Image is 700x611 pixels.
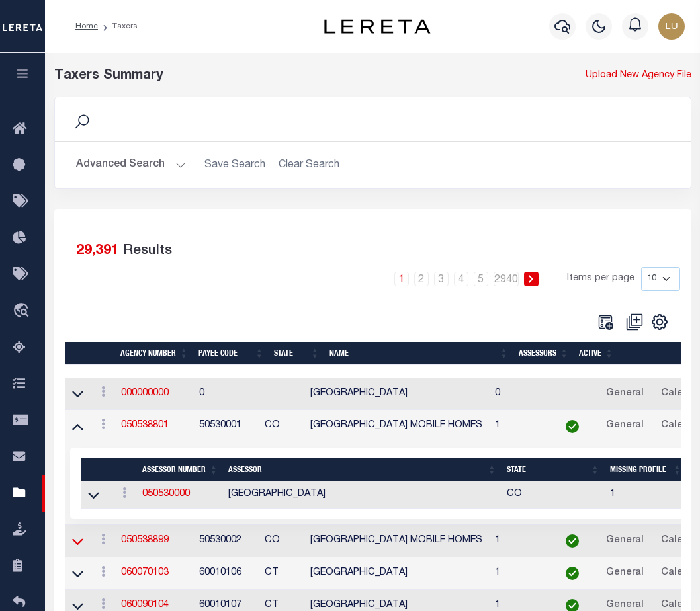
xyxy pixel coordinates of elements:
[259,410,305,442] td: CO
[76,152,186,178] button: Advanced Search
[193,342,269,365] th: Payee Code: activate to sort column ascending
[269,342,324,365] th: State: activate to sort column ascending
[194,378,259,411] td: 0
[600,384,650,405] a: General
[121,536,169,545] a: 050538899
[259,525,305,557] td: CO
[142,489,190,499] a: 050530000
[305,410,490,442] td: [GEOGRAPHIC_DATA] MOBILE HOMES
[566,567,579,580] img: check-icon-green.svg
[121,421,169,430] a: 050538801
[324,342,513,365] th: Name: activate to sort column ascending
[54,66,527,86] div: Taxers Summary
[434,272,449,286] a: 3
[305,378,490,411] td: [GEOGRAPHIC_DATA]
[76,244,119,258] span: 29,391
[115,342,193,365] th: Agency Number: activate to sort column ascending
[567,272,634,286] span: Items per page
[605,458,687,481] th: Missing Profile: activate to sort column ascending
[121,568,169,577] a: 060070103
[223,458,502,481] th: Assessor: activate to sort column ascending
[566,534,579,548] img: check-icon-green.svg
[490,410,550,442] td: 1
[600,563,650,584] a: General
[123,241,172,262] label: Results
[13,303,34,320] i: travel_explore
[394,272,409,286] a: 1
[194,557,259,590] td: 60010106
[137,458,223,481] th: Assessor Number: activate to sort column ascending
[566,420,579,433] img: check-icon-green.svg
[121,600,169,610] a: 060090104
[490,378,550,411] td: 0
[98,20,138,32] li: Taxers
[490,525,550,557] td: 1
[513,342,574,365] th: Assessors: activate to sort column ascending
[474,272,488,286] a: 5
[502,481,605,509] td: CO
[658,13,685,40] img: svg+xml;base64,PHN2ZyB4bWxucz0iaHR0cDovL3d3dy53My5vcmcvMjAwMC9zdmciIHBvaW50ZXItZXZlbnRzPSJub25lIi...
[454,272,468,286] a: 4
[490,557,550,590] td: 1
[600,530,650,551] a: General
[414,272,429,286] a: 2
[494,272,519,286] a: 2940
[600,415,650,436] a: General
[574,342,619,365] th: Active: activate to sort column ascending
[305,557,490,590] td: [GEOGRAPHIC_DATA]
[75,22,98,30] a: Home
[194,410,259,442] td: 50530001
[194,525,259,557] td: 50530002
[305,525,490,557] td: [GEOGRAPHIC_DATA] MOBILE HOMES
[259,557,305,590] td: CT
[502,458,605,481] th: State: activate to sort column ascending
[324,19,430,34] img: logo-dark.svg
[586,69,691,83] a: Upload New Agency File
[223,481,502,509] td: [GEOGRAPHIC_DATA]
[605,481,687,509] td: 1
[121,389,169,398] a: 000000000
